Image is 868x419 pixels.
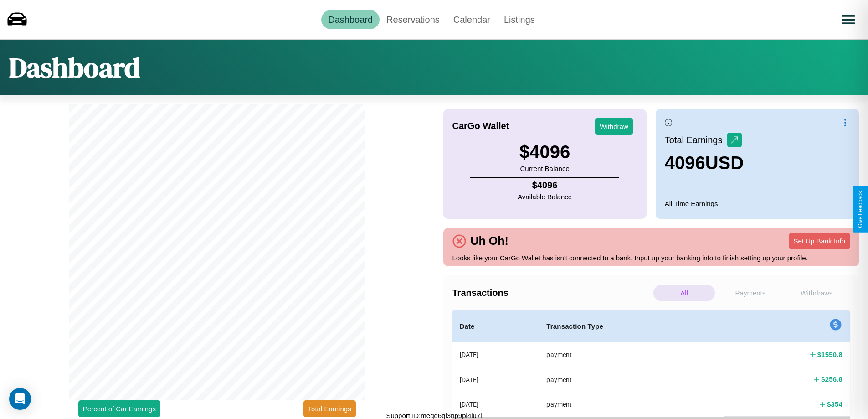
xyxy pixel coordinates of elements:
p: All Time Earnings [665,197,850,210]
h4: $ 354 [827,399,842,409]
th: [DATE] [452,342,539,367]
th: [DATE] [452,392,539,417]
h4: $ 4096 [518,180,572,191]
h4: $ 1550.8 [817,350,842,359]
p: Available Balance [518,191,572,203]
p: Total Earnings [665,132,727,148]
h4: CarGo Wallet [452,121,509,131]
h4: Transactions [452,288,651,298]
h4: Uh Oh! [466,234,513,248]
p: All [653,285,715,301]
h3: $ 4096 [519,142,570,162]
button: Total Earnings [303,400,356,417]
h1: Dashboard [9,49,140,86]
h3: 4096 USD [665,153,744,173]
div: Give Feedback [857,191,863,228]
th: payment [539,342,724,367]
button: Withdraw [595,118,633,135]
p: Current Balance [519,162,570,175]
th: [DATE] [452,367,539,392]
h4: Date [460,321,532,332]
h4: $ 256.8 [821,374,842,384]
a: Dashboard [321,10,380,29]
p: Looks like your CarGo Wallet has isn't connected to a bank. Input up your banking info to finish ... [452,252,850,264]
button: Open menu [836,7,861,32]
p: Payments [719,285,781,301]
th: payment [539,367,724,392]
a: Listings [497,10,542,29]
button: Percent of Car Earnings [78,400,160,417]
p: Withdraws [786,285,847,301]
button: Set Up Bank Info [789,233,850,249]
a: Reservations [380,10,447,29]
h4: Transaction Type [546,321,716,332]
th: payment [539,392,724,417]
a: Calendar [447,10,497,29]
div: Open Intercom Messenger [9,388,31,410]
